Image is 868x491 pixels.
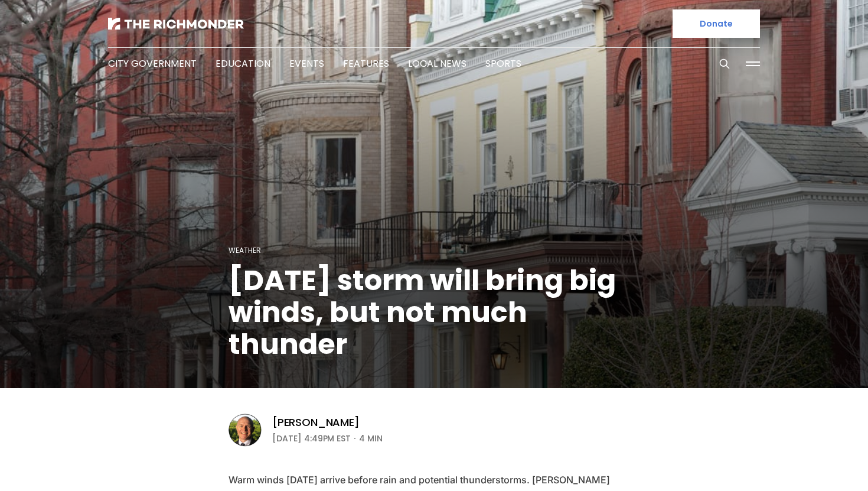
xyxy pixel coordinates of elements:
[343,57,389,70] a: Features
[229,265,639,360] h1: [DATE] storm will bring big winds, but not much thunder
[108,18,244,30] img: The Richmonder
[216,57,270,70] a: Education
[485,57,521,70] a: Sports
[108,57,197,70] a: City Government
[272,431,351,446] time: [DATE] 4:49PM EST
[768,433,868,491] iframe: portal-trigger
[229,245,261,255] a: Weather
[229,414,262,447] img: Sean Sublette
[716,55,733,73] button: Search this site
[408,57,466,70] a: Local News
[673,9,760,38] a: Donate
[272,415,360,430] a: [PERSON_NAME]
[289,57,324,70] a: Events
[359,431,383,446] span: 4 min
